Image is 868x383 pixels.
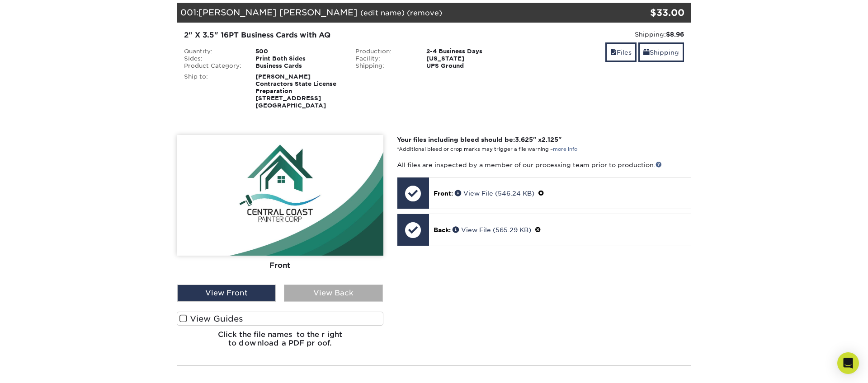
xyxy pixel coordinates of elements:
a: View File (565.29 KB) [453,226,531,234]
div: Print Both Sides [249,55,349,62]
span: shipping [643,49,650,56]
a: Shipping [638,42,684,62]
div: 2" X 3.5" 16PT Business Cards with AQ [184,30,513,41]
strong: Your files including bleed should be: " x " [397,136,561,143]
div: [US_STATE] [420,55,519,62]
div: View Front [177,285,276,302]
h6: Click the file names to the right to download a PDF proof. [177,330,383,355]
span: Back: [434,226,451,234]
div: Open Intercom Messenger [837,352,859,374]
label: View Guides [177,312,383,326]
div: Quantity: [177,48,249,55]
div: Facility: [349,55,420,62]
div: Business Cards [249,62,349,70]
div: Front [177,256,383,276]
div: Shipping: [526,30,684,39]
span: files [610,49,617,56]
div: Product Category: [177,62,249,70]
div: Sides: [177,55,249,62]
div: Production: [349,48,420,55]
span: [PERSON_NAME] [PERSON_NAME] [198,7,358,17]
span: Front: [434,190,453,197]
span: 3.625 [515,136,533,143]
strong: [PERSON_NAME] Contractors State License Preparation [STREET_ADDRESS] [GEOGRAPHIC_DATA] [255,73,336,109]
a: (remove) [407,9,442,17]
div: Shipping: [349,62,420,70]
div: 2-4 Business Days [420,48,519,55]
p: All files are inspected by a member of our processing team prior to production. [397,160,691,169]
div: UPS Ground [420,62,519,70]
a: (edit name) [360,9,405,17]
small: *Additional bleed or crop marks may trigger a file warning – [397,146,577,152]
div: View Back [284,285,382,302]
div: 500 [249,48,349,55]
div: 001: [177,3,605,23]
strong: $8.96 [666,31,684,38]
a: more info [553,146,577,152]
a: Files [605,42,637,62]
div: Ship to: [177,73,249,109]
div: $33.00 [605,6,684,19]
a: View File (546.24 KB) [455,190,534,197]
span: 2.125 [542,136,558,143]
